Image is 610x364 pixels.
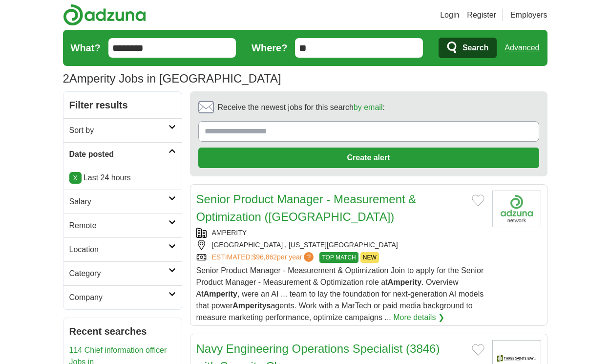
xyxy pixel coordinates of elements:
[63,261,182,285] a: Category
[388,278,421,286] strong: Amperity
[510,9,547,21] a: Employers
[63,190,182,214] a: Salary
[63,72,281,85] h1: Amperity Jobs in [GEOGRAPHIC_DATA]
[505,38,539,58] a: Advanced
[304,252,314,262] span: ?
[204,290,237,298] strong: Amperity
[63,285,182,309] a: Company
[69,149,168,160] h2: Date posted
[252,41,287,55] label: Where?
[472,194,484,206] button: Add to favorite jobs
[69,244,168,256] h2: Location
[196,240,484,250] div: [GEOGRAPHIC_DATA] , [US_STATE][GEOGRAPHIC_DATA]
[63,142,182,166] a: Date posted
[198,148,539,168] button: Create alert
[319,252,358,263] span: TOP MATCH
[71,41,101,55] label: What?
[69,196,168,208] h2: Salary
[63,4,146,26] img: Adzuna logo
[232,301,271,310] strong: Amperitys
[63,70,69,87] span: 2
[463,38,488,58] span: Search
[492,191,541,227] img: Amperity logo
[354,103,383,111] a: by email
[393,312,444,323] a: More details ❯
[69,125,168,136] h2: Sort by
[360,252,379,263] span: NEW
[69,172,82,184] a: X
[218,102,385,113] span: Receive the newest jobs for this search :
[63,237,182,261] a: Location
[69,220,168,232] h2: Remote
[212,229,247,236] a: AMPERITY
[69,268,168,279] h2: Category
[212,252,316,263] a: ESTIMATED:$96,862per year?
[196,193,417,223] a: Senior Product Manager - Measurement & Optimization ([GEOGRAPHIC_DATA])
[467,9,496,21] a: Register
[69,172,176,184] p: Last 24 hours
[252,253,277,261] span: $96,862
[439,38,497,58] button: Search
[440,9,459,21] a: Login
[472,344,484,356] button: Add to favorite jobs
[69,292,168,303] h2: Company
[63,118,182,142] a: Sort by
[63,92,182,118] h2: Filter results
[63,214,182,237] a: Remote
[69,324,176,339] h2: Recent searches
[196,266,484,321] span: Senior Product Manager - Measurement & Optimization Join to apply for the Senior Product Manager ...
